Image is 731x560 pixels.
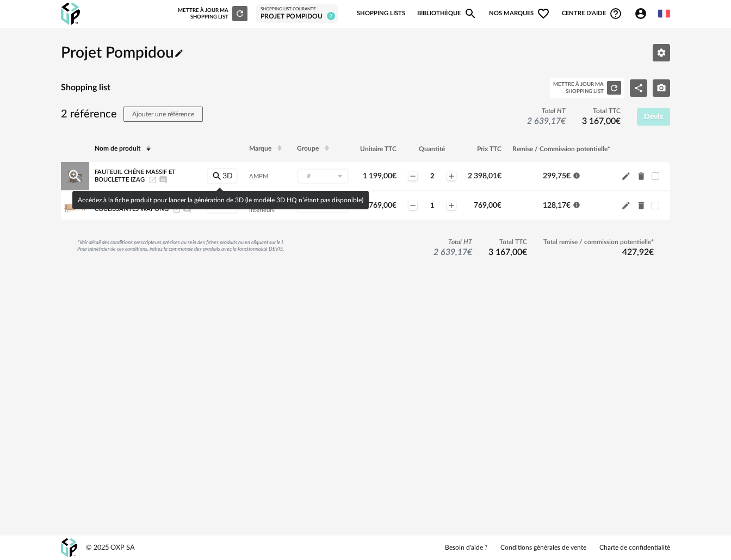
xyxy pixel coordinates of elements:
[261,7,333,21] a: Shopping List courante Projet Pompidou 2
[95,146,140,152] span: Nom de produit
[392,202,397,209] span: €
[637,108,671,126] button: Devis
[649,248,654,257] span: €
[61,3,80,25] img: OXP
[527,117,566,126] span: 2 639,17
[543,202,571,209] span: 128,17
[543,172,571,180] span: 299,75
[447,201,456,210] span: Plus icon
[488,248,527,257] span: 3 167,00
[174,45,184,60] span: Pencil icon
[327,12,335,20] span: 2
[522,248,527,257] span: €
[636,201,646,210] span: Delete icon
[636,171,646,181] span: Delete icon
[468,172,501,180] span: 2 398,01
[658,8,670,20] img: fr
[562,7,622,20] span: Centre d'aideHelp Circle Outline icon
[488,238,527,247] span: Total TTC
[467,248,472,257] span: €
[582,117,621,126] span: 3 167,00
[402,136,462,162] th: Quantité
[408,172,417,181] span: Minus icon
[497,172,501,180] span: €
[500,544,586,552] a: Conditions générales de vente
[77,239,284,253] div: *Voir détail des conditions prescripteurs précises au sein des fiches produits ou en cliquant sur...
[634,7,647,20] span: Account Circle icon
[418,201,446,210] div: 1
[178,6,247,21] div: Mettre à jour ma Shopping List
[464,7,477,20] span: Magnify icon
[621,171,631,181] span: Pencil icon
[67,168,83,184] span: Magnify Plus Outline icon
[249,146,271,152] span: Marque
[132,111,194,117] span: Ajouter une référence
[261,13,333,21] div: Projet Pompidou
[644,113,663,121] span: Devis
[172,206,181,212] a: Launch icon
[86,543,135,552] div: © 2025 OXP SA
[656,48,666,56] span: Editer les paramètres
[72,191,369,209] div: Accédez à la fiche produit pour lancer la génération de 3D (le modèle 3D HQ n’étant pas disponible)
[95,169,176,183] span: Fauteuil Chêne Massif Et Bouclette Izag
[561,117,566,126] span: €
[616,117,621,126] span: €
[61,107,203,122] h3: 2 référence
[445,544,487,552] a: Besoin d'aide ?
[433,248,472,257] span: 2 639,17
[621,201,631,210] span: Pencil icon
[573,201,580,208] span: Information icon
[148,177,157,183] a: Launch icon
[634,84,643,91] span: Share Variant icon
[527,107,566,116] span: Total HT
[537,7,550,20] span: Heart Outline icon
[622,248,654,257] span: 427,92
[212,172,222,180] span: Magnify icon
[543,238,654,247] span: Total remise / commission potentielle*
[553,81,604,95] div: Mettre à jour ma Shopping List
[582,107,621,116] span: Total TTC
[357,2,405,25] a: Shopping Lists
[408,201,417,210] span: Minus icon
[297,146,319,152] span: Groupe
[609,84,619,91] span: Refresh icon
[609,7,622,20] span: Help Circle Outline icon
[599,544,670,552] a: Charte de confidentialité
[607,81,621,95] button: Refresh icon
[183,206,191,212] span: Ajouter un commentaire
[418,172,446,181] div: 2
[489,2,550,25] span: Nos marques
[123,107,203,122] button: Ajouter une référence
[297,169,349,184] div: Sélectionner un groupe
[207,168,238,184] a: Magnify icon3D
[363,172,397,180] span: 1 199,00
[634,7,652,20] span: Account Circle icon
[61,82,110,94] h4: Shopping list
[61,538,77,557] img: OXP
[61,43,184,63] h2: Projet Pompidou
[507,136,616,162] th: Remise / Commission potentielle*
[95,198,169,213] span: Meuble Tv 2 Portes Coulissantes Wapong
[653,79,670,97] button: Camera icon
[159,177,168,183] span: Ajouter un commentaire
[566,202,571,209] span: €
[447,172,456,181] span: Plus icon
[355,136,402,162] th: Unitaire TTC
[235,11,245,16] span: Refresh icon
[566,172,571,180] span: €
[433,238,472,247] span: Total HT
[653,44,670,61] button: Editer les paramètres
[656,84,666,91] span: Camera icon
[497,202,501,209] span: €
[249,173,268,179] span: AMPM
[369,202,397,209] span: 769,00
[212,202,222,209] span: Magnify icon
[392,172,397,180] span: €
[630,79,647,97] button: Share Variant icon
[261,7,333,12] div: Shopping List courante
[64,194,86,217] img: Product pack shot
[462,136,507,162] th: Prix TTC
[474,202,501,209] span: 769,00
